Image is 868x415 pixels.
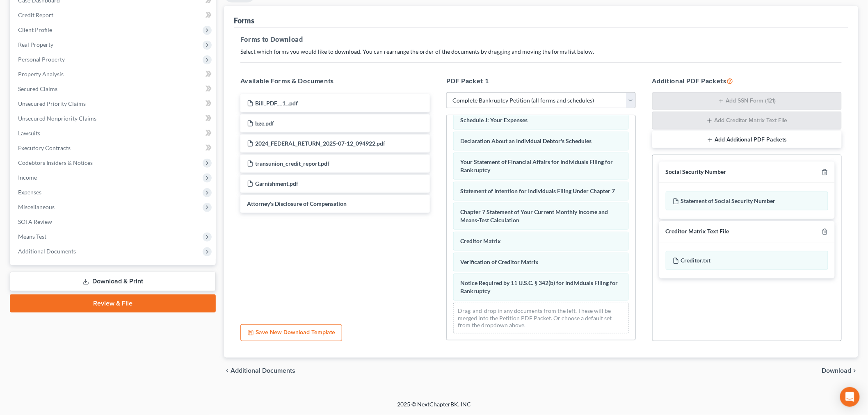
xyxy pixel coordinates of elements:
[255,100,298,107] span: Bill_PDF__1_.pdf
[247,200,347,207] span: Attorney's Disclosure of Compensation
[840,387,860,407] div: Open Intercom Messenger
[18,174,37,181] span: Income
[11,96,216,111] a: Unsecured Priority Claims
[255,180,298,187] span: Garnishment.pdf
[18,26,52,33] span: Client Profile
[200,400,668,415] div: 2025 © NextChapterBK, INC
[446,76,636,86] h5: PDF Packet 1
[240,76,430,86] h5: Available Forms & Documents
[11,8,216,23] a: Credit Report
[11,214,216,229] a: SOFA Review
[460,279,618,294] span: Notice Required by 11 U.S.C. § 342(b) for Individuals Filing for Bankruptcy
[18,144,71,151] span: Executory Contracts
[460,237,501,244] span: Creditor Matrix
[240,48,842,56] p: Select which forms you would like to download. You can rearrange the order of the documents by dr...
[18,71,64,78] span: Property Analysis
[18,203,55,210] span: Miscellaneous
[18,248,76,255] span: Additional Documents
[240,34,842,44] h5: Forms to Download
[666,228,729,235] div: Creditor Matrix Text File
[652,112,842,130] button: Add Creditor Matrix Text File
[666,168,726,176] div: Social Security Number
[234,16,254,25] div: Forms
[18,100,86,107] span: Unsecured Priority Claims
[11,111,216,126] a: Unsecured Nonpriority Claims
[255,140,385,147] span: 2024_FEDERAL_RETURN_2025-07-12_094922.pdf
[18,130,40,137] span: Lawsuits
[11,67,216,82] a: Property Analysis
[822,367,852,374] span: Download
[18,159,93,166] span: Codebtors Insiders & Notices
[18,189,41,196] span: Expenses
[224,367,295,374] a: chevron_left Additional Documents
[11,126,216,141] a: Lawsuits
[460,208,608,223] span: Chapter 7 Statement of Your Current Monthly Income and Means-Test Calculation
[18,11,53,18] span: Credit Report
[453,303,629,333] div: Drag-and-drop in any documents from the left. These will be merged into the Petition PDF Packet. ...
[10,272,216,291] a: Download & Print
[18,115,96,122] span: Unsecured Nonpriority Claims
[460,258,539,265] span: Verification of Creditor Matrix
[852,367,858,374] i: chevron_right
[460,187,615,194] span: Statement of Intention for Individuals Filing Under Chapter 7
[255,160,329,167] span: transunion_credit_report.pdf
[460,116,528,123] span: Schedule J: Your Expenses
[224,367,231,374] i: chevron_left
[822,367,858,374] button: Download chevron_right
[666,251,828,270] div: Creditor.txt
[10,294,216,312] a: Review & File
[255,120,274,127] span: bge.pdf
[460,137,592,144] span: Declaration About an Individual Debtor's Schedules
[652,76,842,86] h5: Additional PDF Packets
[652,92,842,110] button: Add SSN Form (121)
[652,131,842,148] button: Add Additional PDF Packets
[18,218,52,225] span: SOFA Review
[460,158,613,173] span: Your Statement of Financial Affairs for Individuals Filing for Bankruptcy
[240,324,342,342] button: Save New Download Template
[18,56,65,63] span: Personal Property
[231,367,295,374] span: Additional Documents
[18,41,53,48] span: Real Property
[18,233,46,240] span: Means Test
[18,85,57,92] span: Secured Claims
[11,141,216,155] a: Executory Contracts
[11,82,216,96] a: Secured Claims
[666,192,828,210] div: Statement of Social Security Number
